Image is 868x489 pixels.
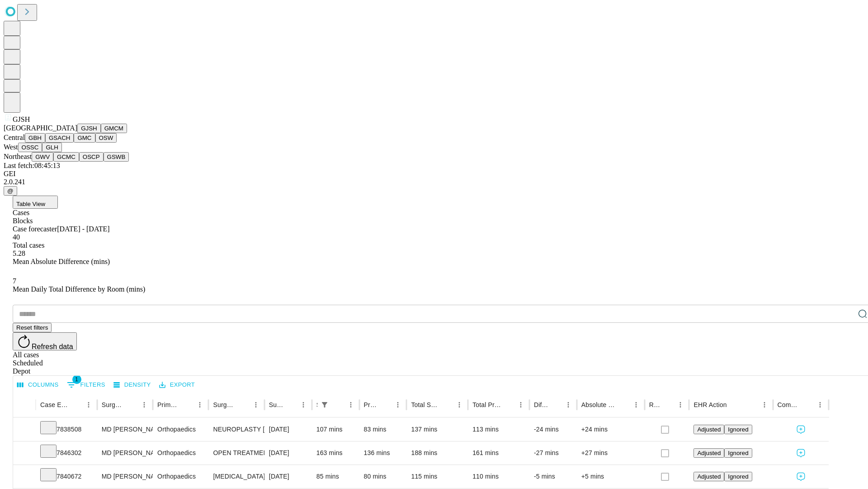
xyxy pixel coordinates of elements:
[18,446,31,461] button: Expand
[13,233,20,241] span: 40
[157,401,180,408] div: Primary Service
[4,170,864,178] div: GEI
[18,143,42,152] button: OSSC
[318,398,331,411] div: 1 active filter
[562,398,575,411] button: Menu
[674,398,687,411] button: Menu
[284,398,297,411] button: Sort
[661,398,674,411] button: Sort
[693,401,726,408] div: EHR Action
[332,398,344,411] button: Sort
[16,201,45,207] span: Table View
[316,401,317,408] div: Scheduled In Room Duration
[801,398,814,411] button: Sort
[157,418,204,441] div: Orthopaedics
[4,162,60,169] span: Last fetch: 08:45:13
[472,418,525,441] div: 113 mins
[13,249,25,257] span: 5.28
[40,465,93,488] div: 7840672
[13,196,58,209] button: Table View
[514,398,527,411] button: Menu
[534,465,572,488] div: -5 mins
[411,441,463,465] div: 188 mins
[697,426,721,433] span: Adjusted
[72,375,81,384] span: 1
[4,178,864,186] div: 2.0.241
[13,241,44,249] span: Total cases
[630,398,642,411] button: Menu
[4,134,25,141] span: Central
[581,401,616,408] div: Absolute Difference
[814,398,826,411] button: Menu
[693,448,724,458] button: Adjusted
[318,398,331,411] button: Show filters
[4,143,18,151] span: West
[13,285,145,293] span: Mean Daily Total Difference by Room (mins)
[316,418,355,441] div: 107 mins
[13,115,30,123] span: GJSH
[581,441,640,465] div: +27 mins
[15,378,61,392] button: Select columns
[411,418,463,441] div: 137 mins
[213,401,236,408] div: Surgery Name
[472,401,501,408] div: Total Predicted Duration
[364,401,378,408] div: Predicted In Room Duration
[40,401,69,408] div: Case Epic Id
[42,143,61,152] button: GLH
[250,398,262,411] button: Menu
[758,398,771,411] button: Menu
[13,323,52,332] button: Reset filters
[534,418,572,441] div: -24 mins
[7,187,14,194] span: @
[213,441,259,465] div: OPEN TREATMENT [MEDICAL_DATA]
[534,401,548,408] div: Difference
[32,343,73,350] span: Refresh data
[213,465,259,488] div: [MEDICAL_DATA] MEDIAL OR LATERAL MENISCECTOMY
[32,152,53,162] button: GWV
[778,401,800,408] div: Comments
[269,401,283,408] div: Surgery Date
[138,398,151,411] button: Menu
[74,133,95,143] button: GMC
[364,441,402,465] div: 136 mins
[379,398,392,411] button: Sort
[82,398,95,411] button: Menu
[617,398,630,411] button: Sort
[102,465,148,488] div: MD [PERSON_NAME] [PERSON_NAME]
[40,441,93,465] div: 7846302
[724,425,752,434] button: Ignored
[157,378,197,392] button: Export
[18,422,31,438] button: Expand
[157,465,204,488] div: Orthopaedics
[16,324,48,331] span: Reset filters
[316,441,355,465] div: 163 mins
[101,124,127,133] button: GMCM
[724,448,752,458] button: Ignored
[269,465,307,488] div: [DATE]
[111,378,153,392] button: Density
[392,398,404,411] button: Menu
[18,469,31,485] button: Expand
[70,398,82,411] button: Sort
[697,473,721,480] span: Adjusted
[65,378,108,392] button: Show filters
[102,401,124,408] div: Surgeon Name
[104,152,129,162] button: GSWB
[316,465,355,488] div: 85 mins
[237,398,250,411] button: Sort
[102,441,148,465] div: MD [PERSON_NAME] [PERSON_NAME]
[297,398,310,411] button: Menu
[25,133,45,143] button: GBH
[728,398,741,411] button: Sort
[693,425,724,434] button: Adjusted
[45,133,74,143] button: GSACH
[549,398,562,411] button: Sort
[411,401,439,408] div: Total Scheduled Duration
[77,124,101,133] button: GJSH
[79,152,104,162] button: OSCP
[472,465,525,488] div: 110 mins
[411,465,463,488] div: 115 mins
[697,450,721,456] span: Adjusted
[53,152,79,162] button: GCMC
[157,441,204,465] div: Orthopaedics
